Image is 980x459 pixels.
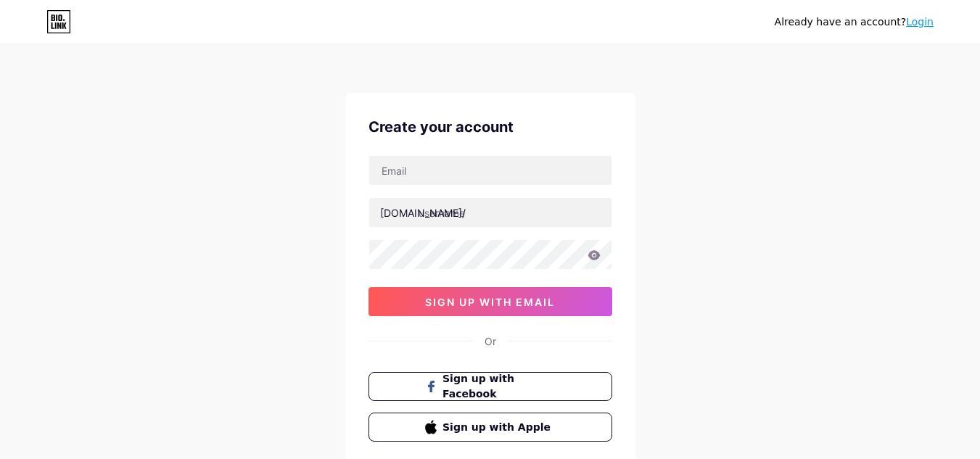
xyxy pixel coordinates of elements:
span: Sign up with Facebook [442,371,555,402]
button: sign up with email [368,287,612,316]
input: username [369,198,612,227]
div: [DOMAIN_NAME]/ [380,205,466,220]
button: Sign up with Apple [368,413,612,442]
input: Email [369,156,612,185]
div: Already have an account? [775,15,934,30]
div: Or [485,334,496,349]
button: Sign up with Facebook [368,372,612,401]
span: Sign up with Apple [442,420,555,435]
a: Login [906,16,934,28]
span: sign up with email [425,296,555,308]
div: Create your account [368,116,612,138]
